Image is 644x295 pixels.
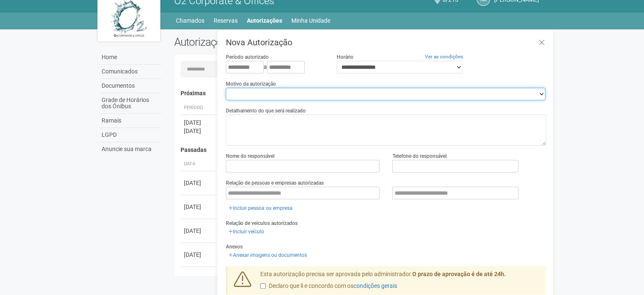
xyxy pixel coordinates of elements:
[184,251,215,259] div: [DATE]
[260,282,397,290] label: Declaro que li e concordo com os
[291,15,330,26] a: Minha Unidade
[214,15,238,26] a: Reservas
[254,270,546,295] div: Esta autorização precisa ser aprovada pelo administrador.
[226,243,243,251] label: Anexos
[184,227,215,235] div: [DATE]
[226,204,295,213] a: Incluir pessoa ou empresa
[184,127,215,135] div: [DATE]
[260,283,266,289] input: Declaro que li e concordo com oscondições gerais
[226,251,309,260] a: Anexar imagens ou documentos
[425,54,463,60] a: Ver as condições
[392,152,446,160] label: Telefone do responsável
[226,53,269,61] label: Período autorizado
[99,79,162,93] a: Documentos
[99,50,162,65] a: Home
[226,227,267,236] a: Incluir veículo
[226,38,546,47] h3: Nova Autorização
[99,65,162,79] a: Comunicados
[247,15,282,26] a: Autorizações
[226,107,306,115] label: Detalhamento do que será realizado
[337,53,353,61] label: Horário
[226,152,275,160] label: Nome do responsável
[176,15,204,26] a: Chamados
[99,93,162,114] a: Grade de Horários dos Ônibus
[99,114,162,128] a: Ramais
[99,142,162,156] a: Anuncie sua marca
[184,179,215,187] div: [DATE]
[184,203,215,211] div: [DATE]
[174,36,354,48] h2: Autorizações
[181,157,218,171] th: Data
[99,128,162,142] a: LGPD
[226,61,324,73] div: a
[181,101,218,115] th: Período
[226,80,276,88] label: Motivo da autorização
[181,90,540,97] h4: Próximas
[353,282,397,289] a: condições gerais
[226,219,298,227] label: Relação de veículos autorizados
[226,179,324,187] label: Relação de pessoas e empresas autorizadas
[181,147,540,153] h4: Passadas
[184,118,215,127] div: [DATE]
[412,271,506,277] strong: O prazo de aprovação é de até 24h.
